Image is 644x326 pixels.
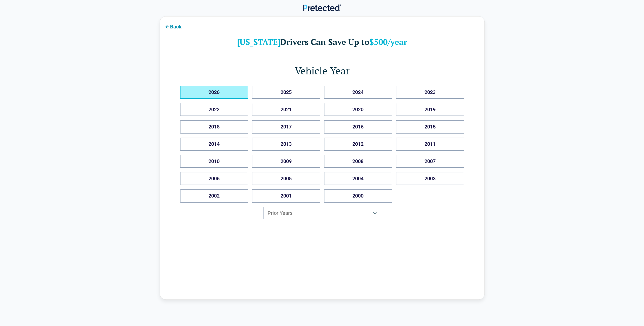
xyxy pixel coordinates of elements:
[237,37,280,47] b: [US_STATE]
[396,103,464,116] button: 2019
[180,86,248,99] button: 2026
[324,155,392,168] button: 2008
[324,189,392,203] button: 2000
[396,138,464,151] button: 2011
[160,21,186,32] button: Back
[396,120,464,134] button: 2015
[396,172,464,185] button: 2003
[252,172,320,185] button: 2005
[324,120,392,134] button: 2016
[252,120,320,134] button: 2017
[324,172,392,185] button: 2004
[180,138,248,151] button: 2014
[180,103,248,116] button: 2022
[252,189,320,203] button: 2001
[263,207,381,219] button: Prior Years
[180,172,248,185] button: 2006
[180,37,464,47] h2: Drivers Can Save Up to
[180,155,248,168] button: 2010
[396,155,464,168] button: 2007
[180,63,464,78] h1: Vehicle Year
[252,86,320,99] button: 2025
[396,86,464,99] button: 2023
[180,189,248,203] button: 2002
[324,86,392,99] button: 2024
[369,37,407,47] b: $500/year
[252,155,320,168] button: 2009
[324,103,392,116] button: 2020
[324,138,392,151] button: 2012
[180,120,248,134] button: 2018
[252,103,320,116] button: 2021
[252,138,320,151] button: 2013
